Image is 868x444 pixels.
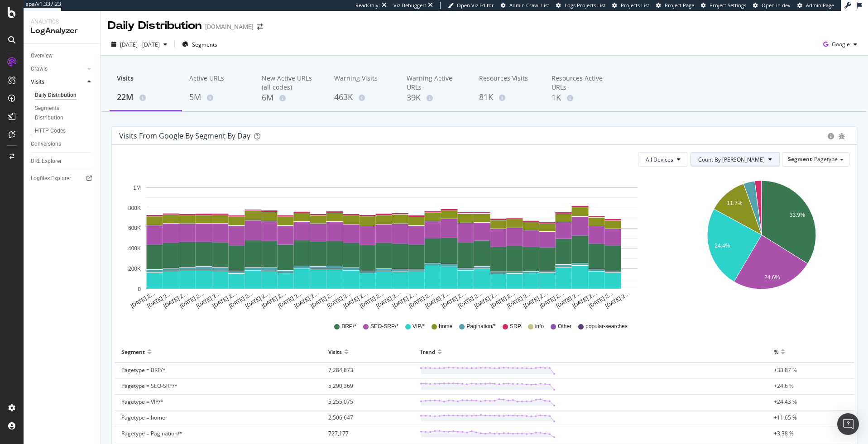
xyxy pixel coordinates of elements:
[556,2,605,9] a: Logs Projects List
[31,18,93,26] div: Analytics
[710,2,746,9] span: Project Settings
[205,22,254,31] div: [DOMAIN_NAME]
[621,2,649,9] span: Projects List
[31,77,44,87] div: Visits
[753,2,791,9] a: Open in dev
[31,64,85,74] a: Crawls
[457,2,494,9] span: Open Viz Editor
[762,2,791,9] span: Open in dev
[334,74,392,91] div: Warning Visits
[31,139,94,149] a: Conversions
[788,155,812,163] span: Segment
[328,366,353,374] span: 7,284,873
[370,323,398,330] span: SEO-SRP/*
[820,37,861,52] button: Google
[479,91,537,103] div: 81K
[121,414,165,421] span: Pagetype = home
[121,344,145,359] div: Segment
[806,2,834,9] span: Admin Page
[328,344,342,359] div: Visits
[121,398,163,406] span: Pagetype = VIP/*
[551,74,609,92] div: Resources Active URLs
[479,74,537,91] div: Resources Visits
[701,2,746,9] a: Project Settings
[691,152,780,167] button: Count By [PERSON_NAME]
[262,74,320,92] div: New Active URLs (all codes)
[774,366,797,374] span: +33.87 %
[814,155,838,163] span: Pagetype
[328,382,353,390] span: 5,290,369
[334,91,392,103] div: 463K
[117,74,175,91] div: Visits
[407,74,465,92] div: Warning Active URLs
[31,51,53,61] div: Overview
[31,157,94,166] a: URL Explorer
[715,243,730,249] text: 24.4%
[35,104,85,123] div: Segments Distribution
[774,382,794,390] span: +24.6 %
[535,323,544,330] span: info
[128,225,141,232] text: 600K
[420,344,435,359] div: Trend
[192,41,217,48] span: Segments
[117,91,175,103] div: 22M
[178,37,221,52] button: Segments
[448,2,494,9] a: Open Viz Editor
[120,41,160,48] span: [DATE] - [DATE]
[119,174,665,310] svg: A chart.
[656,2,694,9] a: Project Page
[31,139,61,149] div: Conversions
[355,2,380,9] div: ReadOnly:
[393,2,426,9] div: Viz Debugger:
[466,323,496,330] span: Pagination/*
[565,2,605,9] span: Logs Projects List
[31,174,94,183] a: Logfiles Explorer
[189,74,247,91] div: Active URLs
[774,398,797,406] span: +24.43 %
[35,104,94,123] a: Segments Distribution
[328,398,353,406] span: 5,255,075
[698,156,765,163] span: Count By Day
[585,323,628,330] span: popular-searches
[121,382,177,390] span: Pagetype = SEO-SRP/*
[31,174,71,183] div: Logfiles Explorer
[133,185,141,191] text: 1M
[128,205,141,211] text: 800K
[790,212,805,219] text: 33.9%
[674,174,849,310] svg: A chart.
[262,92,320,104] div: 6M
[128,266,141,272] text: 200K
[832,40,850,48] span: Google
[119,131,250,140] div: Visits from google by Segment by Day
[412,323,425,330] span: VIP/*
[128,245,141,252] text: 400K
[839,133,845,139] div: bug
[509,2,549,9] span: Admin Crawl List
[774,414,797,421] span: +11.65 %
[35,91,77,100] div: Daily Distribution
[551,92,609,104] div: 1K
[138,286,141,292] text: 0
[31,64,48,74] div: Crawls
[31,157,62,166] div: URL Explorer
[510,323,521,330] span: SRP
[837,413,859,435] div: Open Intercom Messenger
[35,91,94,100] a: Daily Distribution
[121,366,166,374] span: Pagetype = BRP/*
[828,133,834,139] div: circle-info
[328,430,349,437] span: 727,177
[558,323,571,330] span: Other
[31,26,93,36] div: LogAnalyzer
[774,430,794,437] span: +3.38 %
[797,2,834,9] a: Admin Page
[341,323,356,330] span: BRP/*
[612,2,649,9] a: Projects List
[439,323,452,330] span: home
[121,430,182,437] span: Pagetype = Pagination/*
[108,18,201,33] div: Daily Distribution
[646,156,673,163] span: All Devices
[328,414,353,421] span: 2,506,647
[189,91,247,103] div: 5M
